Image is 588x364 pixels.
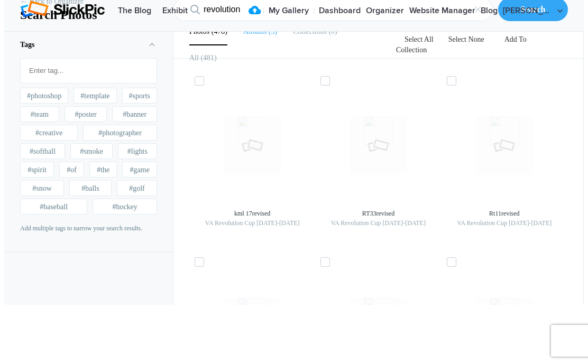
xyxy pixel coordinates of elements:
div: VA Revolution Cup [DATE]-[DATE] [195,218,310,228]
span: #hockey [112,202,137,212]
span: #spirit [27,165,47,175]
span: #baseball [40,202,68,212]
span: #snow [32,183,52,194]
span: #template [80,91,109,101]
div: VA Revolution Cup [DATE]-[DATE] [447,218,562,228]
span: #the [97,165,109,175]
b: Tags [20,41,35,49]
div: VA Revolution Cup [DATE]-[DATE] [320,218,436,228]
span: #of [67,165,77,175]
span: #lights [127,146,148,157]
p: Add multiple tags to narrow your search results. [20,223,157,233]
span: 481 [199,54,217,62]
div: Rt11revised [447,209,562,218]
span: #banner [123,109,146,120]
span: #photographer [98,128,142,138]
mat-chip-list: Fruit selection [21,59,157,83]
span: #creative [35,128,62,138]
span: #photoshop [27,91,61,101]
span: #game [130,165,150,175]
span: #sports [129,91,150,101]
div: kml 17revised [195,209,310,218]
div: RT33revised [320,209,436,218]
b: All [189,54,199,62]
span: #softball [30,146,56,157]
span: #balls [81,183,99,194]
span: #team [31,109,49,120]
a: Select All [398,35,440,43]
span: #golf [129,183,145,194]
input: Enter tag... [26,61,151,80]
span: #smoke [80,146,103,157]
a: Select None [442,35,491,43]
span: #poster [75,109,96,120]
